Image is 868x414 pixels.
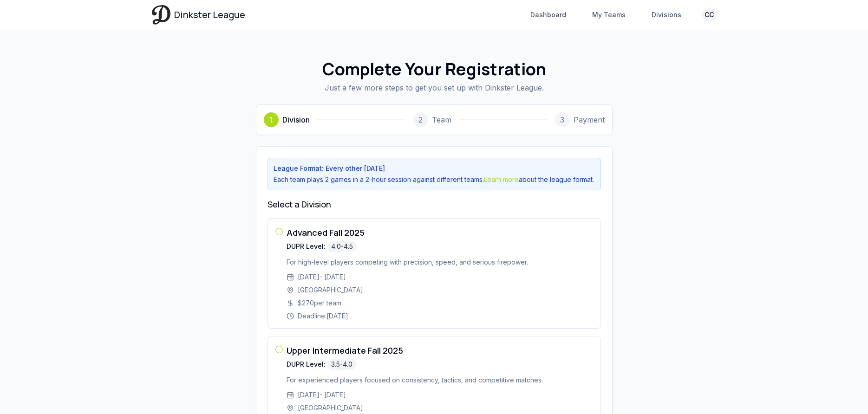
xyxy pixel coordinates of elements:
span: Division [282,114,310,125]
a: My Teams [587,6,631,23]
span: DUPR Level: [287,242,326,251]
p: Each team plays 2 games in a 2-hour session against different teams. about the league format. [274,175,595,184]
span: Deadline: [DATE] [298,311,348,321]
span: [GEOGRAPHIC_DATA] [298,285,363,295]
div: 2 [413,112,428,127]
span: 4.0-4.5 [327,241,357,252]
h3: Upper Intermediate Fall 2025 [287,344,593,357]
img: Dinkster [152,5,170,24]
span: DUPR Level: [287,360,326,369]
span: $ 270 per team [298,298,341,308]
h3: Advanced Fall 2025 [287,226,593,239]
p: Just a few more steps to get you set up with Dinkster League. [167,82,702,93]
span: [DATE] - [DATE] [298,272,346,282]
a: Dinkster League [152,5,245,24]
p: For experienced players focused on consistency, tactics, and competitive matches. [287,375,593,385]
a: Learn more [484,175,519,183]
a: Dashboard [525,6,572,23]
span: [DATE] - [DATE] [298,390,346,400]
p: League Format: Every other [DATE] [274,164,595,173]
a: Divisions [646,6,687,23]
span: Dinkster League [174,8,245,21]
h3: Select a Division [268,198,601,211]
div: 1 [264,112,279,127]
span: Payment [574,114,605,125]
button: CC [702,7,717,22]
div: 3 [555,112,570,127]
span: Team [432,114,451,125]
p: For high-level players competing with precision, speed, and serious firepower. [287,258,593,267]
h1: Complete Your Registration [167,60,702,78]
span: [GEOGRAPHIC_DATA] [298,403,363,413]
span: 3.5-4.0 [327,359,356,370]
